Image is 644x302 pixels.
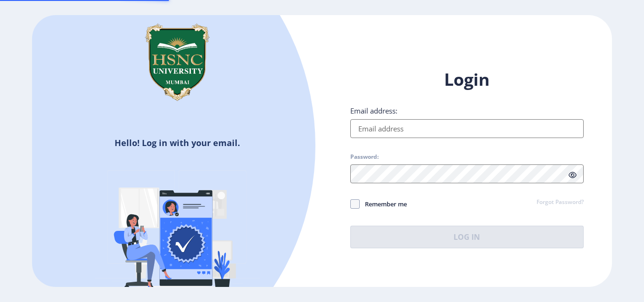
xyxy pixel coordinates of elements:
[350,153,379,161] label: Password:
[537,198,584,207] a: Forgot Password?
[350,119,584,138] input: Email address
[350,226,584,248] button: Log In
[130,15,224,109] img: hsnc.png
[350,106,397,115] label: Email address:
[350,68,584,91] h1: Login
[360,198,407,210] span: Remember me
